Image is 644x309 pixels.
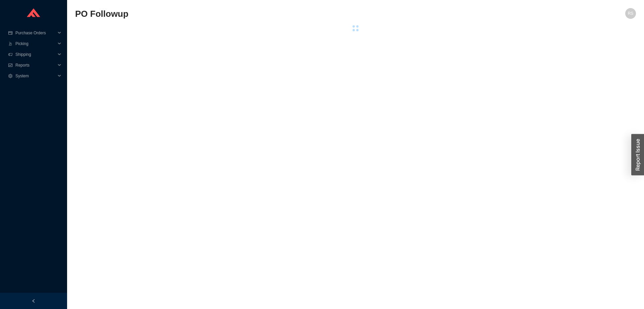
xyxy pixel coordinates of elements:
[15,71,56,81] span: System
[8,63,13,67] span: fund
[15,49,56,60] span: Shipping
[8,74,13,78] span: setting
[15,28,56,38] span: Purchase Orders
[8,31,13,35] span: credit-card
[628,8,634,19] span: RS
[32,299,36,303] span: left
[15,38,56,49] span: Picking
[75,8,496,20] h2: PO Followup
[15,60,56,71] span: Reports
